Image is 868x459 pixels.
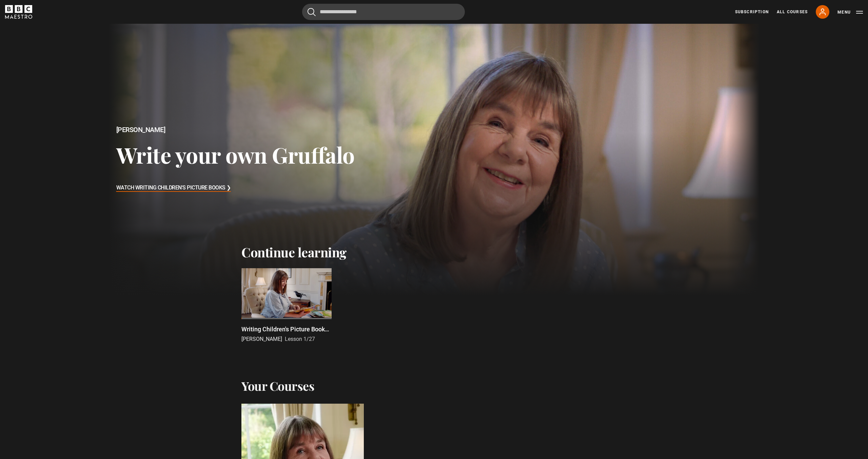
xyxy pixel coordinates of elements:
[285,336,315,342] span: Lesson 1/27
[116,126,355,134] h2: [PERSON_NAME]
[241,325,332,334] p: Writing Children's Picture Books Introduction
[302,4,465,20] input: Search
[308,8,316,16] button: Submit the search query
[5,5,32,19] svg: BBC Maestro
[735,9,769,15] a: Subscription
[116,142,355,168] h3: Write your own Gruffalo
[241,244,627,260] h2: Continue learning
[241,336,282,342] span: [PERSON_NAME]
[837,9,863,16] button: Toggle navigation
[777,9,808,15] a: All Courses
[108,24,759,295] a: [PERSON_NAME] Write your own Gruffalo Watch Writing Children's Picture Books ❯
[241,268,332,343] a: Writing Children's Picture Books Introduction [PERSON_NAME] Lesson 1/27
[116,183,231,193] h3: Watch Writing Children's Picture Books ❯
[241,379,314,393] h2: Your Courses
